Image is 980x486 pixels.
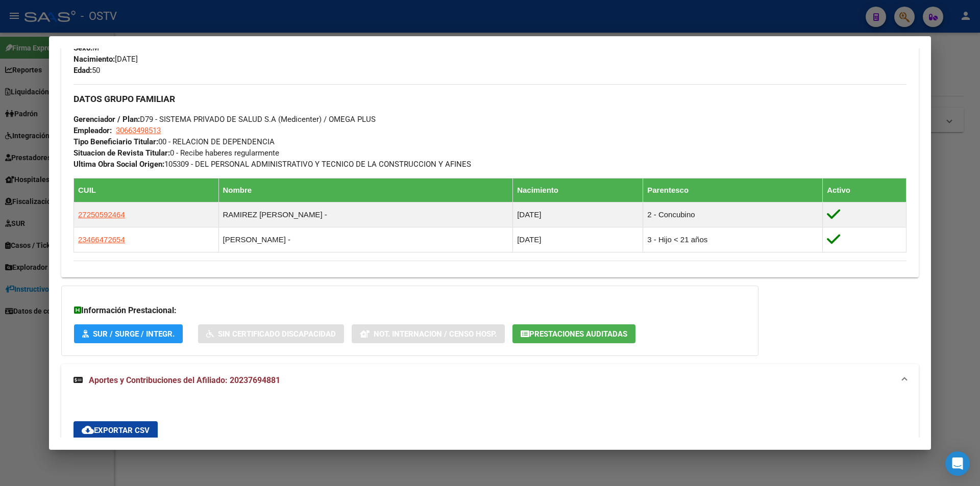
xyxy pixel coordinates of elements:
span: 30663498513 [116,126,161,135]
th: CUIL [74,178,219,202]
span: 00 - RELACION DE DEPENDENCIA [73,137,275,146]
strong: Gerenciador / Plan: [73,115,140,124]
h3: DATOS GRUPO FAMILIAR [73,93,906,105]
button: Prestaciones Auditadas [512,324,635,343]
button: Not. Internacion / Censo Hosp. [352,324,505,343]
span: M [73,43,99,53]
strong: Edad: [73,66,92,75]
span: D79 - SISTEMA PRIVADO DE SALUD S.A (Medicenter) / OMEGA PLUS [73,115,376,124]
span: [DATE] [73,55,138,64]
h3: Información Prestacional: [74,304,746,317]
span: 0 - Recibe haberes regularmente [73,148,279,158]
span: Exportar CSV [82,426,150,435]
button: Exportar CSV [73,421,158,440]
strong: Nacimiento: [73,55,115,64]
span: Prestaciones Auditadas [529,329,627,339]
td: [DATE] [513,227,643,252]
mat-icon: cloud_download [82,424,94,436]
td: [DATE] [513,202,643,227]
span: Aportes y Contribuciones del Afiliado: 20237694881 [89,375,280,385]
th: Parentesco [643,178,823,202]
strong: Ultima Obra Social Origen: [73,160,164,169]
th: Nombre [218,178,513,202]
span: 105309 - DEL PERSONAL ADMINISTRATIVO Y TECNICO DE LA CONSTRUCCION Y AFINES [73,160,471,169]
span: Sin Certificado Discapacidad [218,329,336,339]
span: 50 [73,66,100,75]
strong: Tipo Beneficiario Titular: [73,137,158,146]
td: [PERSON_NAME] - [218,227,513,252]
div: Open Intercom Messenger [945,451,970,476]
span: Not. Internacion / Censo Hosp. [374,329,497,339]
strong: Situacion de Revista Titular: [73,148,170,158]
td: RAMIREZ [PERSON_NAME] - [218,202,513,227]
button: SUR / SURGE / INTEGR. [74,324,183,343]
button: Sin Certificado Discapacidad [198,324,344,343]
strong: Sexo: [73,43,92,53]
strong: Empleador: [73,126,112,135]
td: 2 - Concubino [643,202,823,227]
span: 27250592464 [78,210,125,219]
span: SUR / SURGE / INTEGR. [93,329,175,339]
td: 3 - Hijo < 21 años [643,227,823,252]
th: Activo [823,178,906,202]
span: 23466472654 [78,235,125,244]
mat-expansion-panel-header: Aportes y Contribuciones del Afiliado: 20237694881 [61,364,919,397]
th: Nacimiento [513,178,643,202]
